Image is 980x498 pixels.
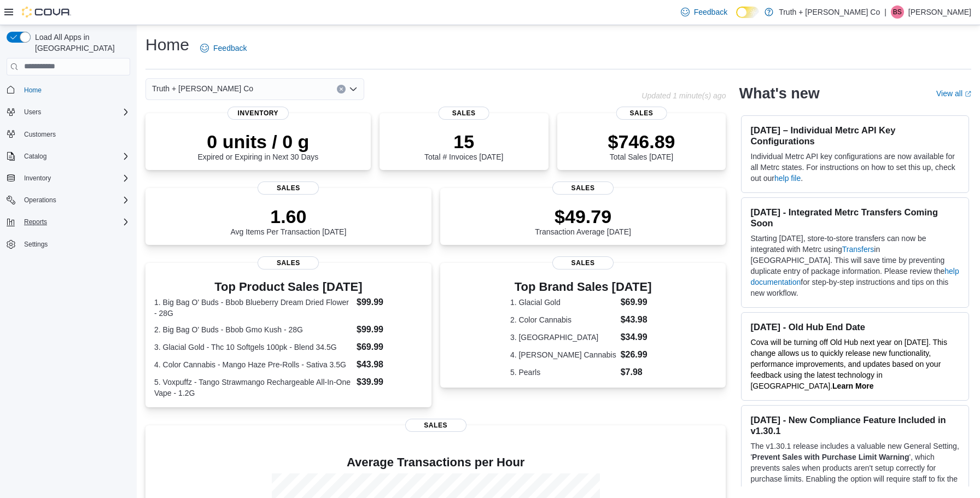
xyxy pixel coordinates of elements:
[258,256,319,269] span: Sales
[20,83,130,97] span: Home
[621,366,656,379] dd: $7.98
[2,171,135,186] button: Inventory
[750,267,959,286] a: help documentation
[779,5,880,19] p: Truth + [PERSON_NAME] Co
[750,233,960,298] p: Starting [DATE], store-to-store transfers can now be integrated with Metrc using in [GEOGRAPHIC_D...
[736,18,737,19] span: Dark Mode
[20,172,55,185] button: Inventory
[676,1,732,23] a: Feedback
[258,181,319,195] span: Sales
[24,130,56,139] span: Customers
[20,172,130,185] span: Inventory
[736,7,759,18] input: Dark Mode
[20,106,45,119] button: Users
[752,453,909,461] strong: Prevent Sales with Purchase Limit Warning
[31,32,130,54] span: Load All Apps in [GEOGRAPHIC_DATA]
[750,125,960,147] h3: [DATE] – Individual Metrc API Key Configurations
[7,78,130,281] nav: Complex example
[893,5,902,19] span: BS
[154,280,423,294] h3: Top Product Sales [DATE]
[750,151,960,184] p: Individual Metrc API key configurations are now available for all Metrc states. For instructions ...
[750,321,960,332] h3: [DATE] - Old Hub End Date
[2,126,135,142] button: Customers
[20,194,61,207] button: Operations
[24,174,51,183] span: Inventory
[608,131,675,161] div: Total Sales [DATE]
[22,7,71,17] img: Cova
[621,348,656,361] dd: $26.99
[24,152,46,161] span: Catalog
[20,150,130,163] span: Catalog
[552,181,614,195] span: Sales
[213,43,247,54] span: Feedback
[154,359,352,370] dt: 4. Color Cannabis - Mango Haze Pre-Rolls - Sativa 3.5G
[154,377,352,399] dt: 5. Voxpuffz - Tango Strawmango Rechargeable All-In-One Vape - 1.2G
[424,131,503,161] div: Total # Invoices [DATE]
[20,215,130,229] span: Reports
[145,34,189,56] h1: Home
[154,324,352,335] dt: 2. Big Bag O' Buds - Bbob Gmo Kush - 28G
[20,128,60,141] a: Customers
[510,297,616,308] dt: 1. Glacial Gold
[774,174,801,183] a: help file
[196,37,251,59] a: Feedback
[750,414,960,436] h3: [DATE] - New Compliance Feature Included in v1.30.1
[608,131,675,153] p: $746.89
[2,149,135,164] button: Catalog
[884,5,886,19] p: |
[965,91,971,97] svg: External link
[20,238,52,251] a: Settings
[750,207,960,229] h3: [DATE] - Integrated Metrc Transfers Coming Soon
[154,297,352,319] dt: 1. Big Bag O' Buds - Bbob Blueberry Dream Dried Flower - 28G
[535,206,631,236] div: Transaction Average [DATE]
[20,106,130,119] span: Users
[424,131,503,153] p: 15
[357,296,423,309] dd: $99.99
[510,280,656,294] h3: Top Brand Sales [DATE]
[152,82,253,95] span: Truth + [PERSON_NAME] Co
[20,84,46,97] a: Home
[641,91,726,100] p: Updated 1 minute(s) ago
[891,5,904,19] div: Brad Styles
[197,131,318,161] div: Expired or Expiring in Next 30 Days
[2,192,135,208] button: Operations
[24,86,42,95] span: Home
[739,85,819,102] h2: What's new
[535,206,631,227] p: $49.79
[357,376,423,389] dd: $39.99
[439,107,489,120] span: Sales
[616,107,667,120] span: Sales
[197,131,318,153] p: 0 units / 0 g
[20,237,130,251] span: Settings
[621,296,656,309] dd: $69.99
[20,194,130,207] span: Operations
[750,338,947,390] span: Cova will be turning off Old Hub next year on [DATE]. This change allows us to quickly release ne...
[510,314,616,325] dt: 2. Color Cannabis
[227,107,289,120] span: Inventory
[154,342,352,353] dt: 3. Glacial Gold - Thc 10 Softgels 100pk - Blend 34.5G
[24,240,48,249] span: Settings
[621,313,656,326] dd: $43.98
[357,323,423,336] dd: $99.99
[936,89,971,98] a: View allExternal link
[20,127,130,141] span: Customers
[337,85,346,93] button: Clear input
[510,367,616,378] dt: 5. Pearls
[24,108,41,116] span: Users
[24,218,47,226] span: Reports
[510,349,616,360] dt: 4. [PERSON_NAME] Cannabis
[510,332,616,343] dt: 3. [GEOGRAPHIC_DATA]
[832,382,873,390] a: Learn More
[2,82,135,98] button: Home
[20,215,51,229] button: Reports
[349,85,358,93] button: Open list of options
[2,104,135,120] button: Users
[2,214,135,230] button: Reports
[908,5,971,19] p: [PERSON_NAME]
[552,256,614,269] span: Sales
[842,245,874,254] a: Transfers
[621,331,656,344] dd: $34.99
[694,7,727,17] span: Feedback
[2,236,135,252] button: Settings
